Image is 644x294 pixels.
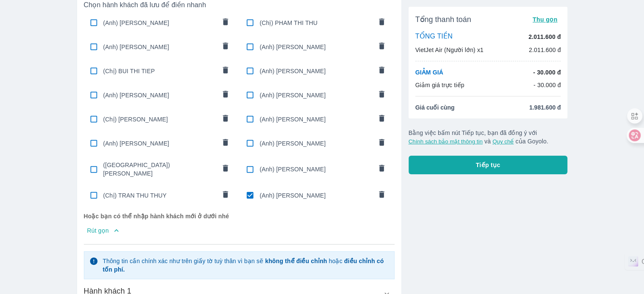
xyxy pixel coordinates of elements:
[260,139,372,148] span: (Anh) [PERSON_NAME]
[260,115,372,124] span: (Anh) [PERSON_NAME]
[476,161,500,169] span: Tiếp tục
[103,191,216,200] span: (Chị) TRAN THU THUY
[87,226,109,235] p: Rút gọn
[260,67,372,75] span: (Anh) [PERSON_NAME]
[415,32,453,41] p: TỔNG TIỀN
[260,43,372,51] span: (Anh) [PERSON_NAME]
[216,110,234,128] button: comments
[103,67,216,75] span: (Chị) BUI THI TIEP
[84,209,395,224] p: Hoặc bạn có thể nhập hành khách mới ở dưới nhé
[528,33,561,41] p: 2.011.600 đ
[415,68,443,77] p: GIẢM GIÁ
[216,135,234,152] button: comments
[415,14,471,25] span: Tổng thanh toán
[409,156,568,174] button: Tiếp tục
[533,16,558,23] span: Thu gọn
[373,160,391,178] button: comments
[260,91,372,99] span: (Anh) [PERSON_NAME]
[415,46,484,54] p: VietJet Air (Người lớn) x1
[533,68,561,77] p: - 30.000 đ
[260,19,372,27] span: (Chị) PHAM THI THU
[216,14,234,32] button: comments
[533,81,561,89] p: - 30.000 đ
[103,19,216,27] span: (Anh) [PERSON_NAME]
[265,258,327,264] strong: không thể điều chỉnh
[260,191,372,200] span: (Anh) [PERSON_NAME]
[492,138,514,145] button: Quy chế
[260,165,372,173] span: (Anh) [PERSON_NAME]
[103,139,216,148] span: (Anh) [PERSON_NAME]
[409,129,568,146] p: Bằng việc bấm nút Tiếp tục, bạn đã đồng ý với và của Goyolo.
[103,115,216,124] span: (Chị) [PERSON_NAME]
[529,46,561,54] p: 2.011.600 đ
[84,1,395,9] p: Chọn hành khách đã lưu để điền nhanh
[103,43,216,51] span: (Anh) [PERSON_NAME]
[373,62,391,80] button: comments
[415,103,455,112] span: Giá cuối cùng
[415,81,464,89] p: Giảm giá trực tiếp
[529,14,561,25] button: Thu gọn
[84,224,395,237] button: Rút gọn
[216,38,234,56] button: comments
[216,160,234,178] button: comments
[216,62,234,80] button: comments
[216,86,234,104] button: comments
[216,187,234,204] button: comments
[103,161,216,178] span: ([GEOGRAPHIC_DATA]) [PERSON_NAME]
[103,91,216,99] span: (Anh) [PERSON_NAME]
[102,257,389,274] p: Thông tin cần chính xác như trên giấy tờ tuỳ thân vì bạn sẽ hoặc
[373,135,391,152] button: comments
[373,38,391,56] button: comments
[409,138,483,145] button: Chính sách bảo mật thông tin
[373,187,391,204] button: comments
[373,86,391,104] button: comments
[373,14,391,32] button: comments
[373,110,391,128] button: comments
[529,103,561,112] span: 1.981.600 đ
